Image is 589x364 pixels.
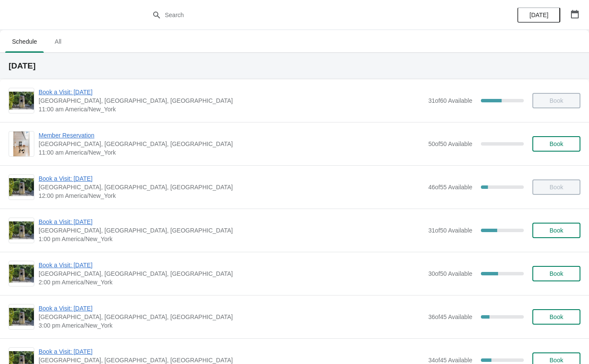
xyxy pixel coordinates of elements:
button: Book [532,309,580,325]
span: 11:00 am America/New_York [39,105,424,113]
span: [GEOGRAPHIC_DATA], [GEOGRAPHIC_DATA], [GEOGRAPHIC_DATA] [39,96,424,105]
span: Book a Visit: [DATE] [39,261,424,269]
span: Member Reservation [39,131,424,140]
span: 34 of 45 Available [428,357,472,364]
span: [GEOGRAPHIC_DATA], [GEOGRAPHIC_DATA], [GEOGRAPHIC_DATA] [39,269,424,278]
img: Book a Visit: August 2025 | The Noguchi Museum, 33rd Road, Queens, NY, USA | 11:00 am America/New... [9,92,34,110]
span: Book a Visit: [DATE] [39,174,424,183]
button: Book [532,223,580,238]
span: 50 of 50 Available [428,140,472,147]
span: 11:00 am America/New_York [39,148,424,157]
span: 12:00 pm America/New_York [39,191,424,200]
span: Book [550,227,563,234]
span: 2:00 pm America/New_York [39,278,424,286]
img: Book a Visit: August 2025 | The Noguchi Museum, 33rd Road, Queens, NY, USA | 3:00 pm America/New_... [9,308,34,326]
span: [GEOGRAPHIC_DATA], [GEOGRAPHIC_DATA], [GEOGRAPHIC_DATA] [39,226,424,235]
span: [GEOGRAPHIC_DATA], [GEOGRAPHIC_DATA], [GEOGRAPHIC_DATA] [39,313,424,321]
button: Book [532,266,580,281]
h2: [DATE] [9,62,580,70]
input: Search [164,7,442,23]
button: [DATE] [517,7,560,23]
span: Book a Visit: [DATE] [39,218,424,226]
span: All [47,34,69,49]
span: Schedule [5,34,44,49]
span: Book [550,357,563,364]
img: Book a Visit: August 2025 | The Noguchi Museum, 33rd Road, Queens, NY, USA | 2:00 pm America/New_... [9,265,34,283]
span: [GEOGRAPHIC_DATA], [GEOGRAPHIC_DATA], [GEOGRAPHIC_DATA] [39,183,424,191]
span: 3:00 pm America/New_York [39,321,424,330]
span: Book [550,270,563,277]
span: 1:00 pm America/New_York [39,235,424,243]
span: [DATE] [529,12,548,18]
span: 31 of 50 Available [428,227,472,234]
span: 31 of 60 Available [428,97,472,104]
span: Book a Visit: [DATE] [39,304,424,313]
span: Book [550,313,563,320]
span: Book a Visit: [DATE] [39,347,424,356]
button: Book [532,136,580,152]
span: 30 of 50 Available [428,270,472,277]
img: Book a Visit: August 2025 | The Noguchi Museum, 33rd Road, Queens, NY, USA | 12:00 pm America/New... [9,178,34,196]
span: Book a Visit: [DATE] [39,88,424,96]
img: Book a Visit: August 2025 | The Noguchi Museum, 33rd Road, Queens, NY, USA | 1:00 pm America/New_... [9,221,34,239]
img: Member Reservation | The Noguchi Museum, 33rd Road, Queens, NY, USA | 11:00 am America/New_York [13,131,30,156]
span: [GEOGRAPHIC_DATA], [GEOGRAPHIC_DATA], [GEOGRAPHIC_DATA] [39,140,424,148]
span: Book [550,140,563,147]
span: 36 of 45 Available [428,313,472,320]
span: 46 of 55 Available [428,184,472,191]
